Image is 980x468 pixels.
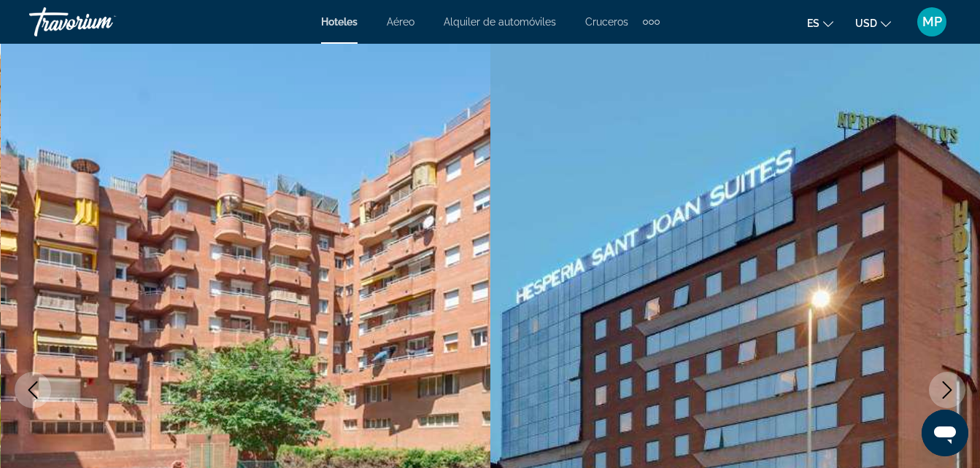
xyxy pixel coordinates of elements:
a: Hoteles [321,16,358,28]
button: Extra navigation items [643,10,660,34]
a: Aéreo [387,16,414,28]
span: MP [922,15,942,29]
button: Next image [929,372,965,408]
button: Change currency [855,12,891,34]
span: es [807,17,819,29]
button: Previous image [15,372,51,408]
a: Travorium [29,3,175,41]
a: Cruceros [585,16,628,28]
a: Alquiler de automóviles [444,16,556,28]
button: User Menu [913,7,951,37]
span: USD [855,17,877,29]
button: Change language [807,12,833,34]
iframe: Botón para iniciar la ventana de mensajería [922,410,968,456]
